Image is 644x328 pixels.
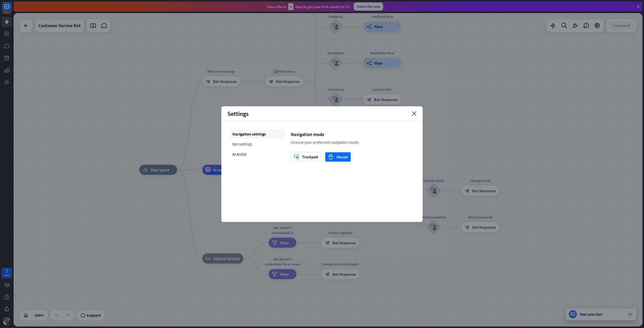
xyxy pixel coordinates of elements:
span: Settings [227,110,249,118]
span: Filter [280,240,289,245]
div: Reset password [458,214,503,219]
span: Bot Response [332,272,356,277]
i: block_bot_response [206,79,211,84]
i: close [412,111,417,116]
span: Filter [280,272,289,277]
span: Flow [374,61,383,66]
i: block_fallback [206,256,211,261]
span: Bot Response [472,224,496,229]
div: Test your bot [579,312,625,317]
span: Bot Response [213,79,237,84]
i: block_bot_response [465,188,470,193]
i: mouse [328,154,333,160]
div: 🔙 Main menu [261,69,307,74]
div: Bot settings [229,139,285,149]
i: builder_tree [367,24,372,29]
div: Reset password [419,214,449,219]
span: Bot Response [276,79,300,84]
div: 7 [6,269,8,273]
span: AI Assist [213,167,227,172]
div: 100% [33,311,46,319]
span: Start point [150,167,169,172]
div: Mouse [328,153,348,161]
div: Subscribe in days to get your first month for $1 [267,3,350,10]
div: Trackpad [294,153,318,161]
div: Contact info [359,87,405,92]
div: Navigation mode [291,131,415,137]
div: Newsletter [320,51,351,56]
div: 3 [288,3,293,10]
i: block_bot_response [367,97,372,102]
div: days [4,273,9,277]
i: home_2 [143,167,148,172]
i: filter [272,240,277,245]
span: Support [86,311,101,319]
i: block_user_input [333,60,339,66]
div: Contact us [320,87,351,92]
div: Feedback flow [359,14,405,19]
div: Choose your preferred navigation mode. [291,140,415,145]
div: Feedback [320,14,351,19]
i: trackpad [294,154,299,160]
span: Default fallback [213,256,240,261]
i: builder_tree [367,61,372,66]
button: trackpadTrackpad [291,152,321,162]
span: Bot Response [472,188,496,193]
span: Flow [374,24,383,29]
button: Open LiveChat chat widget [4,2,19,17]
div: Contact us or start again [318,262,363,267]
i: block_bot_response [325,272,330,277]
i: filter [272,272,277,277]
div: Navigation settings [229,129,285,138]
div: Change email [458,178,503,183]
div: Please rephrase [318,230,363,235]
div: Bot doesn't understand 1x [265,225,300,235]
i: block_bot_response [268,79,273,84]
div: AI Assist [229,150,285,159]
i: block_user_input [431,188,437,194]
div: Customer Service Bot [38,19,81,32]
i: block_user_input [333,24,339,30]
button: Published [608,21,634,30]
span: Bot Response [374,97,398,102]
div: Bot doesn't understand 2x or more [265,257,300,267]
span: Bot Response [332,240,356,245]
i: block_user_input [333,97,339,103]
i: block_user_input [431,224,437,230]
div: Subscribe now [354,3,383,11]
button: mouseMouse [325,152,351,162]
i: block_bot_response [465,224,470,229]
a: 7 days [2,268,12,278]
div: Change email [419,178,449,183]
i: block_bot_response [325,240,330,245]
div: Newsletter flow [359,51,405,56]
div: Welcome message [198,69,244,74]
